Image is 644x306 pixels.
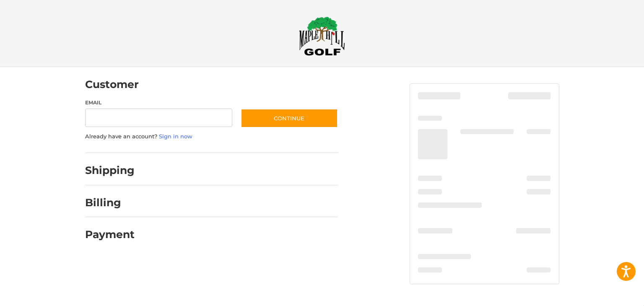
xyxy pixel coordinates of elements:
[241,109,338,128] button: Continue
[85,99,233,106] label: Email
[299,16,345,56] img: Maple Hill Golf
[85,78,139,91] h2: Customer
[85,228,135,241] h2: Payment
[85,132,338,141] p: Already have an account?
[159,133,192,140] a: Sign in now
[85,196,134,209] h2: Billing
[85,164,135,177] h2: Shipping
